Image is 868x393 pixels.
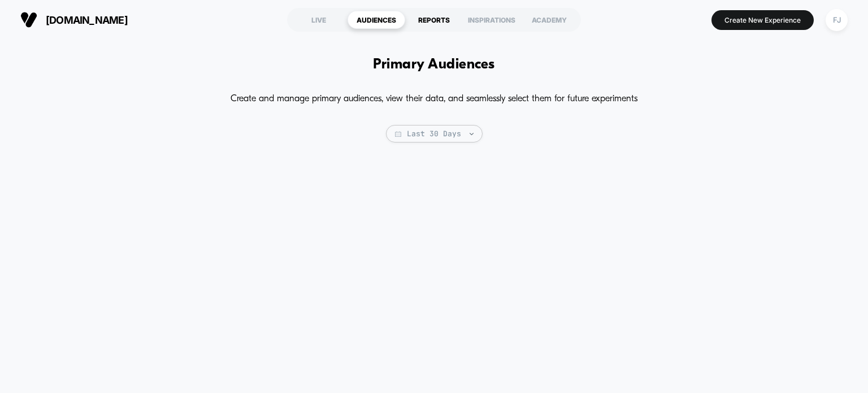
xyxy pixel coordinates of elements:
[826,9,848,31] div: FJ
[231,90,637,108] p: Create and manage primary audiences, view their data, and seamlessly select them for future exper...
[822,8,851,32] button: FJ
[290,11,348,29] div: LIVE
[348,11,405,29] div: AUDIENCES
[405,11,463,29] div: REPORTS
[470,133,474,135] img: end
[386,125,483,142] span: Last 30 Days
[46,14,128,26] span: [DOMAIN_NAME]
[711,10,814,30] button: Create New Experience
[395,131,401,137] img: calendar
[17,11,131,29] button: [DOMAIN_NAME]
[373,57,494,73] h1: Primary Audiences
[520,11,578,29] div: ACADEMY
[20,11,37,28] img: Visually logo
[463,11,520,29] div: INSPIRATIONS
